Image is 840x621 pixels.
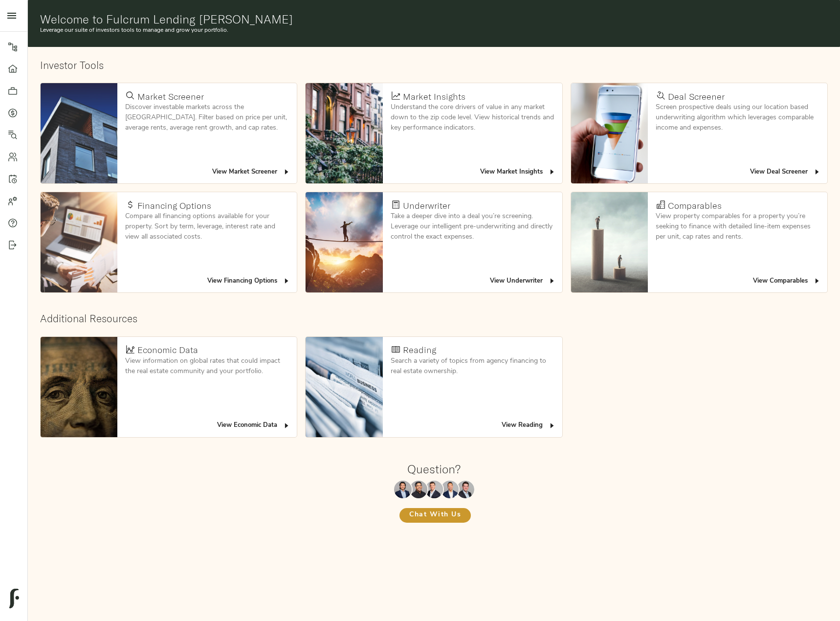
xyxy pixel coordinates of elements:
p: View information on global rates that could impact the real estate community and your portfolio. [125,356,289,377]
p: View property comparables for a property you’re seeking to finance with detailed line-item expens... [656,211,819,242]
p: Screen prospective deals using our location based underwriting algorithm which leverages comparab... [656,102,819,133]
h1: Question? [407,462,461,476]
h2: Additional Resources [40,312,828,325]
img: Comparables [571,192,648,292]
p: Search a variety of topics from agency financing to real estate ownership. [391,356,554,377]
img: Market Insights [306,83,382,183]
h4: Financing Options [137,200,211,211]
span: View Underwriter [490,276,556,287]
img: Economic Data [41,337,117,437]
img: Financing Options [41,192,117,292]
h4: Deal Screener [668,91,725,102]
img: Maxwell Wu [394,481,412,498]
button: View Comparables [751,274,823,289]
p: Leverage our suite of investors tools to manage and grow your portfolio. [40,26,828,35]
button: View Economic Data [215,418,293,433]
h4: Market Screener [137,91,204,102]
h4: Reading [403,345,436,355]
span: Chat With Us [409,509,461,521]
img: Richard Le [441,481,459,498]
h4: Comparables [668,200,722,211]
img: Justin Stamp [457,481,474,498]
img: Kenneth Mendonça [410,481,427,498]
button: View Underwriter [487,274,558,289]
img: Underwriter [306,192,382,292]
h2: Investor Tools [40,59,828,71]
button: Chat With Us [399,508,471,523]
button: View Financing Options [205,274,293,289]
span: View Comparables [753,276,821,287]
span: View Financing Options [207,276,290,287]
img: Reading [306,337,382,437]
img: Zach Frizzera [425,481,443,498]
span: View Market Screener [212,167,290,178]
span: View Reading [502,420,556,431]
p: Discover investable markets across the [GEOGRAPHIC_DATA]. Filter based on price per unit, average... [125,102,289,133]
span: View Market Insights [480,167,556,178]
p: Compare all financing options available for your property. Sort by term, leverage, interest rate ... [125,211,289,242]
button: View Deal Screener [748,165,823,180]
h4: Market Insights [403,91,465,102]
h4: Economic Data [137,345,198,355]
button: View Reading [499,418,558,433]
p: Take a deeper dive into a deal you’re screening. Leverage our intelligent pre-underwriting and di... [391,211,554,242]
button: View Market Screener [210,165,293,180]
span: View Economic Data [217,420,290,431]
p: Understand the core drivers of value in any market down to the zip code level. View historical tr... [391,102,554,133]
h4: Underwriter [403,200,450,211]
button: View Market Insights [478,165,558,180]
img: Deal Screener [571,83,648,183]
span: View Deal Screener [750,167,821,178]
h1: Welcome to Fulcrum Lending [PERSON_NAME] [40,12,828,26]
img: Market Screener [41,83,117,183]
